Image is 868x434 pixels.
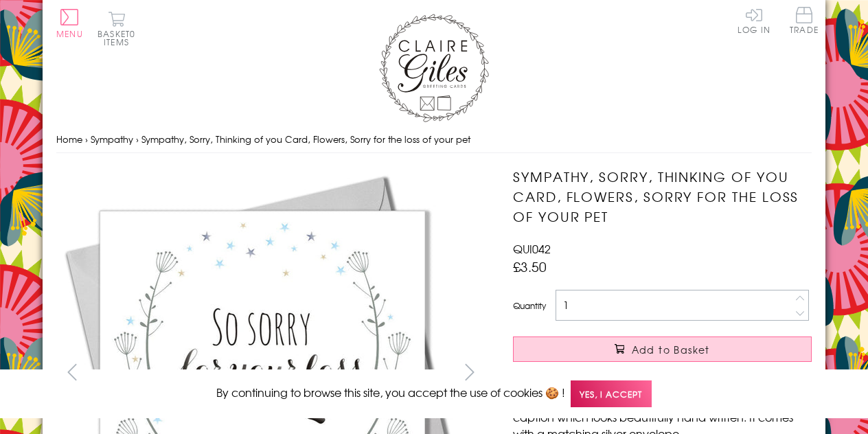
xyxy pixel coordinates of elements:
nav: breadcrumbs [56,126,812,154]
span: Add to Basket [632,343,710,356]
span: Yes, I accept [571,380,652,407]
span: QUI042 [513,240,551,257]
span: 0 items [104,27,135,48]
label: Quantity [513,299,546,312]
span: Menu [56,27,83,40]
h1: Sympathy, Sorry, Thinking of you Card, Flowers, Sorry for the loss of your pet [513,167,812,226]
a: Sympathy [91,133,133,146]
a: Home [56,133,82,146]
button: Add to Basket [513,336,812,362]
a: Trade [790,7,819,36]
span: › [85,133,88,146]
button: Menu [56,9,83,38]
a: Log In [738,7,770,34]
span: Trade [790,7,819,34]
span: £3.50 [513,257,547,276]
img: Claire Giles Greetings Cards [379,14,489,122]
span: › [136,133,139,146]
button: Basket0 items [98,11,135,46]
button: prev [56,356,87,387]
button: next [455,356,486,387]
span: Sympathy, Sorry, Thinking of you Card, Flowers, Sorry for the loss of your pet [141,133,470,146]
